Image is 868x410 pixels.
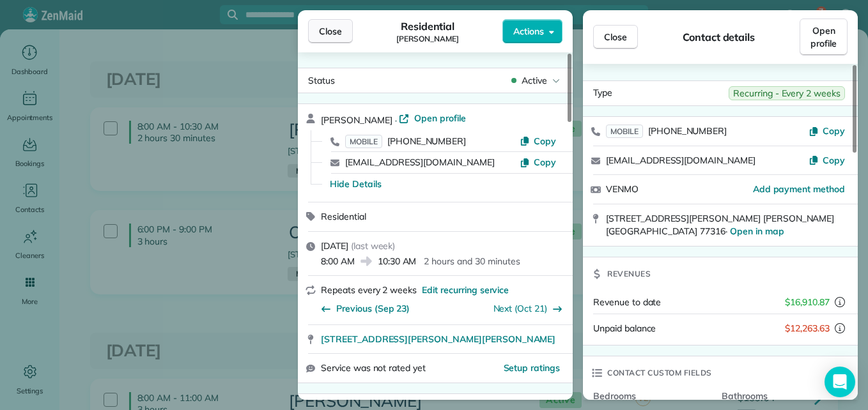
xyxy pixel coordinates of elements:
[399,112,466,125] a: Open profile
[321,211,366,222] span: Residential
[606,125,727,137] a: MOBILE[PHONE_NUMBER]
[321,255,355,268] span: 8:00 AM
[593,322,656,335] span: Unpaid balance
[321,240,348,252] span: [DATE]
[321,284,417,296] span: Repeats every 2 weeks
[606,125,643,138] span: MOBILE
[683,29,755,45] span: Contact details
[401,19,455,34] span: Residential
[321,333,555,345] span: [STREET_ADDRESS][PERSON_NAME][PERSON_NAME]
[321,114,392,126] span: [PERSON_NAME]
[520,135,556,148] button: Copy
[593,86,612,100] span: Type
[810,24,837,50] span: Open profile
[809,125,845,137] button: Copy
[321,302,410,315] button: Previous (Sep 23)
[753,183,845,195] a: Add payment method
[730,225,784,237] a: Open in map
[534,156,556,168] span: Copy
[330,178,382,190] button: Hide Details
[414,112,466,125] span: Open profile
[607,268,651,280] span: Revenues
[308,75,335,86] span: Status
[809,154,845,167] button: Copy
[396,34,459,44] span: [PERSON_NAME]
[534,135,556,147] span: Copy
[648,125,727,137] span: [PHONE_NUMBER]
[825,367,855,397] div: Open Intercom Messenger
[351,240,396,252] span: ( last week )
[722,390,840,402] span: Bathrooms
[604,31,627,43] span: Close
[493,302,563,315] button: Next (Oct 21)
[800,19,848,56] a: Open profile
[520,156,556,169] button: Copy
[606,213,834,238] span: [STREET_ADDRESS][PERSON_NAME] [PERSON_NAME] [GEOGRAPHIC_DATA] 77316 ·
[823,125,845,137] span: Copy
[319,25,342,38] span: Close
[336,302,410,315] span: Previous (Sep 23)
[785,322,830,335] span: $12,263.63
[493,303,548,314] a: Next (Oct 21)
[522,74,547,87] span: Active
[785,296,830,308] span: $16,910.87
[593,25,638,49] button: Close
[321,361,426,375] span: Service was not rated yet
[321,333,565,345] a: [STREET_ADDRESS][PERSON_NAME][PERSON_NAME]
[593,390,711,402] span: Bedrooms
[345,135,466,148] a: MOBILE[PHONE_NUMBER]
[345,156,495,168] a: [EMAIL_ADDRESS][DOMAIN_NAME]
[729,86,845,100] span: Recurring - Every 2 weeks
[387,135,466,147] span: [PHONE_NUMBER]
[345,135,382,148] span: MOBILE
[424,255,520,268] p: 2 hours and 30 minutes
[504,362,561,374] span: Setup ratings
[606,183,639,195] span: VENMO
[823,155,845,166] span: Copy
[422,284,509,296] span: Edit recurring service
[606,155,756,166] a: [EMAIL_ADDRESS][DOMAIN_NAME]
[378,255,417,268] span: 10:30 AM
[513,25,544,38] span: Actions
[504,361,561,374] button: Setup ratings
[308,19,353,43] button: Close
[607,367,712,379] span: Contact custom fields
[593,296,661,308] span: Revenue to date
[392,115,399,125] span: ·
